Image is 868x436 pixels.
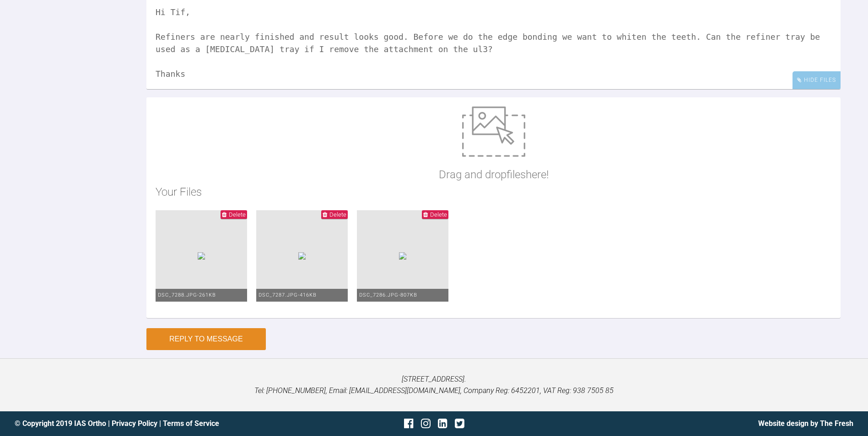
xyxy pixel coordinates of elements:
a: Privacy Policy [112,419,157,428]
img: e5a756cb-3e48-4fa0-9b18-f91609899112 [298,252,306,260]
a: Website design by The Fresh [758,419,853,428]
p: [STREET_ADDRESS]. Tel: [PHONE_NUMBER], Email: [EMAIL_ADDRESS][DOMAIN_NAME], Company Reg: 6452201,... [15,373,853,397]
div: © Copyright 2019 IAS Ortho | | [15,418,294,430]
a: Terms of Service [163,419,219,428]
p: Drag and drop files here! [439,166,549,183]
button: Reply to Message [146,328,266,350]
span: Delete [229,211,246,218]
div: Hide Files [793,71,841,89]
img: e3680bc8-8029-4153-b858-fce9896852df [198,252,205,260]
span: DSC_7287.JPG - 416KB [259,292,317,298]
span: DSC_7286.JPG - 807KB [359,292,417,298]
h2: Your Files [156,183,831,201]
span: Delete [329,211,346,218]
span: Delete [430,211,447,218]
img: 76d949fa-a0db-453c-bfad-15653cfa8973 [399,252,406,260]
span: DSC_7288.JPG - 261KB [158,292,216,298]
